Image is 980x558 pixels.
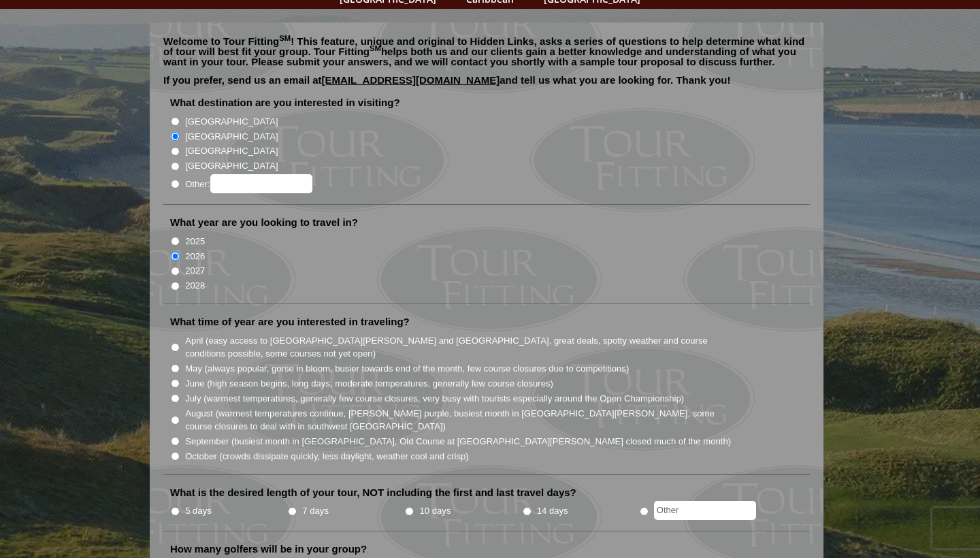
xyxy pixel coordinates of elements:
[163,36,810,67] p: Welcome to Tour Fitting ! This feature, unique and original to Hidden Links, asks a series of que...
[185,279,205,293] label: 2028
[185,392,684,406] label: July (warmest temperatures, generally few course closures, very busy with tourists especially aro...
[420,504,451,518] label: 10 days
[185,450,469,463] label: October (crowds dissipate quickly, less daylight, weather cool and crisp)
[185,504,212,518] label: 5 days
[185,264,205,278] label: 2027
[170,216,358,229] label: What year are you looking to travel in?
[185,115,278,129] label: [GEOGRAPHIC_DATA]
[322,74,500,86] a: [EMAIL_ADDRESS][DOMAIN_NAME]
[185,235,205,248] label: 2025
[185,130,278,144] label: [GEOGRAPHIC_DATA]
[185,250,205,263] label: 2026
[170,96,400,110] label: What destination are you interested in visiting?
[185,144,278,158] label: [GEOGRAPHIC_DATA]
[185,407,732,433] label: August (warmest temperatures continue, [PERSON_NAME] purple, busiest month in [GEOGRAPHIC_DATA][P...
[185,334,732,361] label: April (easy access to [GEOGRAPHIC_DATA][PERSON_NAME] and [GEOGRAPHIC_DATA], great deals, spotty w...
[170,542,367,556] label: How many golfers will be in your group?
[654,501,756,520] input: Other
[170,315,410,329] label: What time of year are you interested in traveling?
[302,504,329,518] label: 7 days
[170,486,576,499] label: What is the desired length of your tour, NOT including the first and last travel days?
[185,377,553,391] label: June (high season begins, long days, moderate temperatures, generally few course closures)
[279,34,291,42] sup: SM
[185,435,731,448] label: September (busiest month in [GEOGRAPHIC_DATA], Old Course at [GEOGRAPHIC_DATA][PERSON_NAME] close...
[185,159,278,173] label: [GEOGRAPHIC_DATA]
[370,44,381,52] sup: SM
[537,504,568,518] label: 14 days
[163,75,810,95] p: If you prefer, send us an email at and tell us what you are looking for. Thank you!
[210,174,312,193] input: Other:
[185,174,312,193] label: Other:
[185,362,629,376] label: May (always popular, gorse in bloom, busier towards end of the month, few course closures due to ...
